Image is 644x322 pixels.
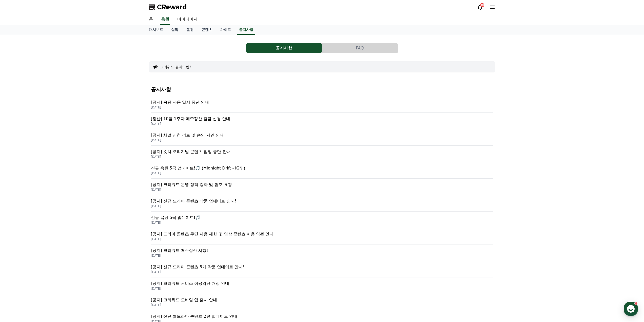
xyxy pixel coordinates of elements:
[151,287,493,291] p: [DATE]
[151,99,493,105] p: [공지] 음원 사용 일시 중단 안내
[151,237,493,241] p: [DATE]
[151,171,493,175] p: [DATE]
[151,221,493,225] p: [DATE]
[151,105,493,109] p: [DATE]
[246,43,322,53] button: 공지사항
[145,25,167,35] a: 대시보드
[65,161,97,173] a: 설정
[151,277,493,294] a: [공지] 크리워드 서비스 이용약관 개정 안내 [DATE]
[151,122,493,126] p: [DATE]
[16,168,19,172] span: 홈
[78,168,84,172] span: 설정
[173,14,202,25] a: 마이페이지
[151,188,493,192] p: [DATE]
[151,116,493,122] p: [정산] 10월 1주차 매주정산 출금 신청 안내
[151,162,493,179] a: 신규 음원 5곡 업데이트!🎵 (Midnight Drift - IGNI) [DATE]
[151,244,493,261] a: [공지] 크리워드 매주정산 시행! [DATE]
[149,3,187,11] a: CReward
[151,294,493,310] a: [공지] 크리워드 모바일 앱 출시 안내 [DATE]
[151,297,493,303] p: [공지] 크리워드 모바일 앱 출시 안내
[151,149,493,155] p: [공지] 숏챠 오리지널 콘텐츠 잠정 중단 안내
[151,303,493,307] p: [DATE]
[46,168,52,173] span: 대화
[151,155,493,159] p: [DATE]
[477,4,483,10] a: 186
[167,25,182,35] a: 실적
[151,179,493,195] a: [공지] 크리워드 운영 정책 강화 및 협조 요청 [DATE]
[151,132,493,138] p: [공지] 채널 신청 검토 및 승인 지연 안내
[151,228,493,244] a: [공지] 드라마 콘텐츠 무단 사용 제한 및 영상 콘텐츠 이용 약관 안내 [DATE]
[151,204,493,208] p: [DATE]
[160,64,191,69] button: 크리워드 뮤직이란?
[237,25,255,35] a: 공지사항
[151,270,493,274] p: [DATE]
[322,43,398,53] a: FAQ
[160,14,170,25] a: 음원
[2,161,33,173] a: 홈
[151,195,493,212] a: [공지] 신규 드라마 콘텐츠 작품 업데이트 안내! [DATE]
[216,25,235,35] a: 가이드
[33,161,65,173] a: 대화
[151,248,493,254] p: [공지] 크리워드 매주정산 시행!
[151,198,493,204] p: [공지] 신규 드라마 콘텐츠 작품 업데이트 안내!
[151,231,493,237] p: [공지] 드라마 콘텐츠 무단 사용 제한 및 영상 콘텐츠 이용 약관 안내
[151,261,493,277] a: [공지] 신규 드라마 콘텐츠 5개 작품 업데이트 안내! [DATE]
[157,3,187,11] span: CReward
[145,14,157,25] a: 홈
[151,313,493,319] p: [공지] 신규 웹드라마 콘텐츠 2편 업데이트 안내
[151,215,493,221] p: 신규 음원 5곡 업데이트!🎵
[151,264,493,270] p: [공지] 신규 드라마 콘텐츠 5개 작품 업데이트 안내!
[151,138,493,142] p: [DATE]
[151,113,493,129] a: [정산] 10월 1주차 매주정산 출금 신청 안내 [DATE]
[151,212,493,228] a: 신규 음원 5곡 업데이트!🎵 [DATE]
[151,146,493,162] a: [공지] 숏챠 오리지널 콘텐츠 잠정 중단 안내 [DATE]
[480,3,484,7] div: 186
[151,87,493,92] h4: 공지사항
[151,182,493,188] p: [공지] 크리워드 운영 정책 강화 및 협조 요청
[182,25,198,35] a: 음원
[151,165,493,171] p: 신규 음원 5곡 업데이트!🎵 (Midnight Drift - IGNI)
[151,254,493,258] p: [DATE]
[151,129,493,146] a: [공지] 채널 신청 검토 및 승인 지연 안내 [DATE]
[151,96,493,113] a: [공지] 음원 사용 일시 중단 안내 [DATE]
[151,280,493,287] p: [공지] 크리워드 서비스 이용약관 개정 안내
[322,43,398,53] button: FAQ
[198,25,216,35] a: 콘텐츠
